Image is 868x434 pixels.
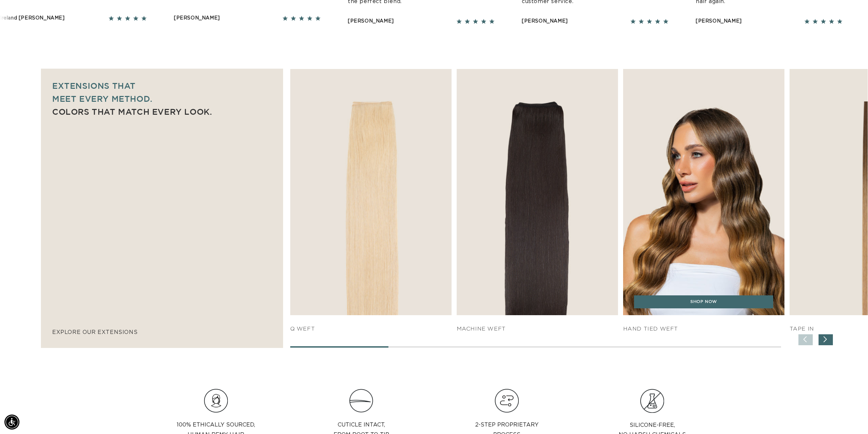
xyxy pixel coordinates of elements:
[634,295,773,308] a: SHOP NOW
[640,389,664,413] img: Group.png
[52,79,272,92] p: Extensions that
[819,334,833,345] div: Next slide
[834,401,868,434] iframe: Chat Widget
[495,389,519,413] img: Hair_Icon_e13bf847-e4cc-4568-9d64-78eb6e132bb2.png
[204,389,228,413] img: Hair_Icon_a70f8c6f-f1c4-41e1-8dbd-f323a2e654e6.png
[52,92,272,105] p: meet every method.
[290,325,452,333] h4: q weft
[623,325,784,333] h4: HAND TIED WEFT
[290,69,452,332] div: 1 / 7
[4,415,19,430] div: Accessibility Menu
[619,63,789,321] img: HAND TIED WEFT
[52,105,272,118] p: Colors that match every look.
[512,17,558,26] div: [PERSON_NAME]
[457,325,618,333] h4: Machine Weft
[623,69,784,332] div: 3 / 7
[457,69,618,332] div: 2 / 7
[164,14,210,23] div: [PERSON_NAME]
[52,327,272,337] p: explore our extensions
[338,17,384,26] div: [PERSON_NAME]
[686,17,732,26] div: [PERSON_NAME]
[349,389,373,413] img: Clip_path_group_11631e23-4577-42dd-b462-36179a27abaf.png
